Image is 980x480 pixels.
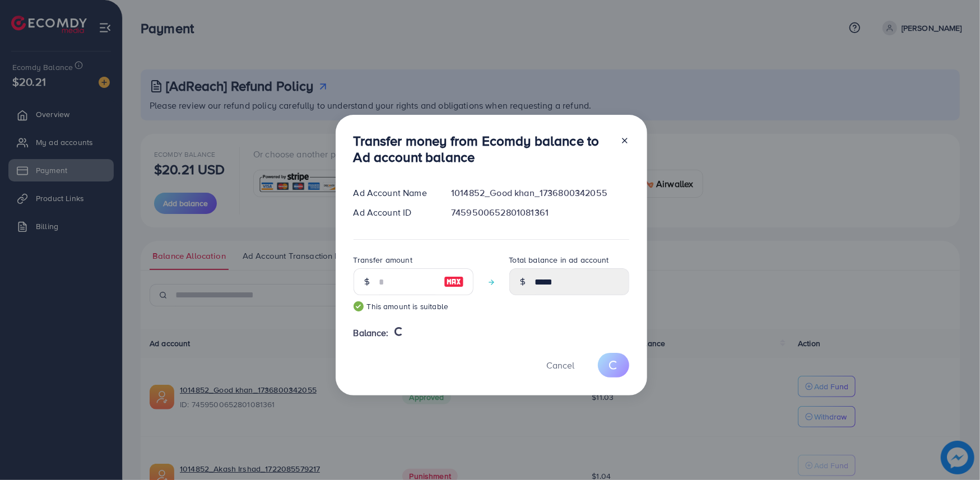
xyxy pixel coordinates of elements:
img: guide [354,301,364,311]
div: 7459500652801081361 [442,206,638,219]
img: image [444,275,464,288]
button: Cancel [533,353,589,377]
div: Ad Account Name [345,187,443,199]
label: Total balance in ad account [509,254,609,265]
span: Cancel [547,359,575,371]
div: Ad Account ID [345,206,443,219]
h3: Transfer money from Ecomdy balance to Ad account balance [354,133,611,165]
div: 1014852_Good khan_1736800342055 [442,187,638,199]
span: Balance: [354,327,389,339]
label: Transfer amount [354,254,412,265]
small: This amount is suitable [354,301,473,312]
